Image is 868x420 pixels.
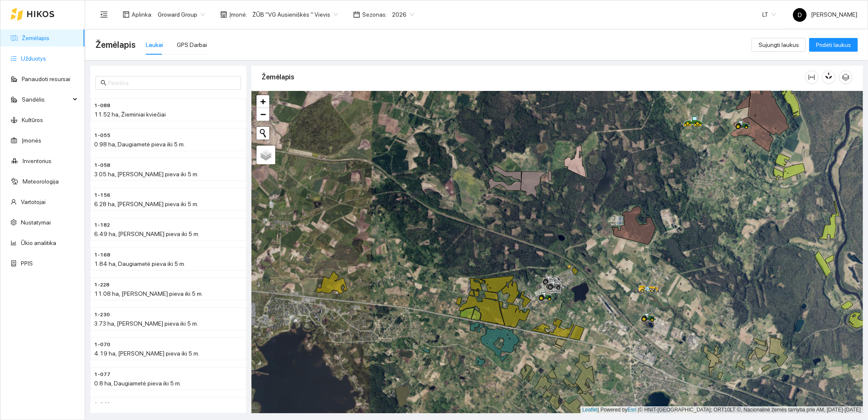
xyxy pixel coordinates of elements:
span: search [101,80,107,86]
span: calendar [353,11,360,18]
a: Pridėti laukus [809,41,858,48]
button: Sujungti laukus [752,38,806,52]
a: Esri [628,407,637,413]
span: − [260,109,266,120]
span: Žemėlapis [95,38,136,52]
span: 0.8 ha, Daugiametė pieva iki 5 m. [94,380,181,387]
span: 1-156 [94,191,110,199]
span: 1-058 [94,161,110,169]
div: Žemėlapis [262,65,805,89]
span: + [260,96,266,107]
span: shop [220,11,227,18]
a: PPIS [21,260,33,267]
span: 1-088 [94,102,110,110]
a: Įmonės [22,137,41,144]
span: 2026 [392,8,414,21]
input: Paieška [108,78,236,87]
span: 1-055 [94,131,110,140]
a: Užduotys [21,55,46,62]
a: Vartotojai [21,198,46,205]
span: 1-049 [94,400,110,408]
button: menu-fold [95,6,112,23]
a: Inventorius [23,157,52,164]
span: ŽŪB "VG Ausieniškės " Vievis [252,8,338,21]
a: Layers [257,146,275,164]
a: Sujungti laukus [752,41,806,48]
span: Aplinka : [132,10,153,19]
span: LT [762,8,776,21]
span: Sujungti laukus [758,40,799,50]
a: Zoom out [257,108,269,121]
span: 4.19 ha, [PERSON_NAME] pieva iki 5 m. [94,350,199,357]
span: Įmonė : [229,10,247,19]
a: Kultūros [22,117,43,123]
span: 3.73 ha, [PERSON_NAME] pieva iki 5 m. [94,320,198,327]
div: Laukai [146,40,163,50]
a: Panaudoti resursai [22,76,70,82]
span: | [638,407,639,413]
span: column-width [805,74,818,81]
span: 1-228 [94,281,110,289]
span: Pridėti laukus [816,40,851,50]
span: 1-168 [94,251,110,259]
span: 6.28 ha, [PERSON_NAME] pieva iki 5 m. [94,201,199,207]
span: 6.49 ha, [PERSON_NAME] pieva iki 5 m. [94,230,199,237]
span: 1-077 [94,370,110,379]
a: Meteorologija [23,178,59,185]
button: column-width [805,70,819,84]
span: [PERSON_NAME] [793,11,857,18]
a: Leaflet [583,407,598,413]
span: Sandėlis [22,91,70,108]
div: | Powered by © HNIT-[GEOGRAPHIC_DATA]; ORT10LT ©, Nacionalinė žemės tarnyba prie AM, [DATE]-[DATE] [580,406,863,414]
span: 11.08 ha, [PERSON_NAME] pieva iki 5 m. [94,290,203,297]
span: 11.52 ha, Žieminiai kviečiai [94,111,166,118]
span: menu-fold [100,11,108,18]
span: 0.98 ha, Daugiametė pieva iki 5 m. [94,141,185,148]
button: Initiate a new search [257,127,269,140]
span: Sezonas : [362,10,387,19]
span: 3.05 ha, [PERSON_NAME] pieva iki 5 m. [94,171,199,178]
span: 1-182 [94,221,110,229]
span: 1-230 [94,311,110,319]
span: 1.84 ha, Daugiametė pieva iki 5 m. [94,260,185,267]
span: layout [123,11,130,18]
a: Žemėlapis [22,35,49,41]
div: GPS Darbai [177,40,207,50]
button: Pridėti laukus [809,38,858,52]
span: D [798,8,802,22]
span: Groward Group [158,8,205,21]
a: Ūkio analitika [21,239,56,246]
span: 1-070 [94,341,110,349]
a: Zoom in [257,95,269,108]
a: Nustatymai [21,219,51,226]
